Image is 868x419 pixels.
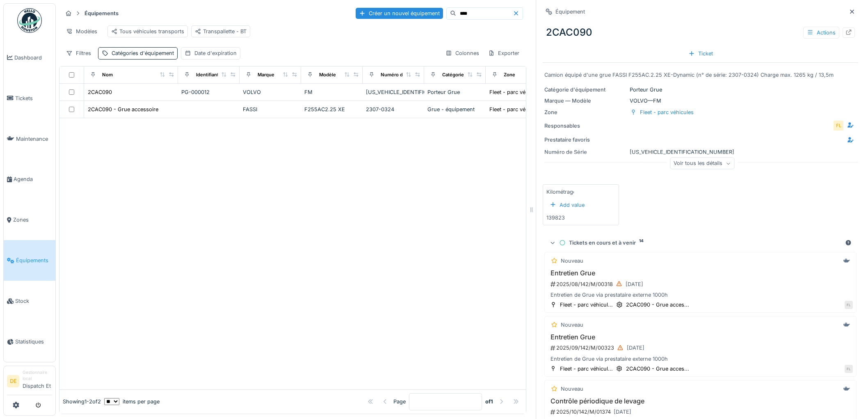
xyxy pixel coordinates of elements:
div: [DATE] [627,344,644,352]
a: Agenda [4,159,55,200]
div: 139823 [546,214,565,222]
div: PG-000012 [181,88,236,96]
div: Nouveau [561,385,583,393]
div: 2CAC090 - Grue acces... [626,365,689,373]
div: Marque [258,71,274,78]
div: Responsables [544,122,609,130]
div: Catégories d'équipement [112,49,174,57]
span: Zones [13,216,52,224]
div: FL [833,120,844,131]
div: VOLVO — FM [544,97,857,105]
div: Kilométrage [546,188,574,196]
div: Marque — Modèle [544,97,626,105]
img: Badge_color-CXgf-gQk.svg [17,8,42,33]
div: Équipement [555,8,585,16]
div: Modèles [62,25,101,37]
div: Porteur Grue [544,86,857,94]
a: Tickets [4,78,55,119]
div: Porteur Grue [427,88,482,96]
strong: of 1 [485,398,493,405]
div: 2CAC090 [543,22,858,43]
div: Modèle [319,71,336,78]
div: FL [845,301,853,309]
li: Dispatch Et [23,369,52,393]
li: DE [7,375,19,387]
strong: Équipements [81,9,122,17]
div: 2307-0324 [366,105,421,113]
div: Identifiant interne [196,71,236,78]
div: [DATE] [614,408,631,416]
div: Transpallette - BT [195,27,247,35]
summary: Tickets en cours et à venir14 [546,235,855,250]
a: Dashboard [4,37,55,78]
div: Entretien de Grue via prestataire externe 1000h [548,291,853,299]
div: 2025/09/142/M/00323 [550,343,853,353]
div: Tickets en cours et à venir [559,239,842,247]
span: Tickets [15,94,52,102]
h3: Entretien Grue [548,333,853,341]
div: Fleet - parc véhicul... [560,365,613,373]
div: items per page [104,398,160,405]
div: 2025/10/142/M/01374 [550,407,853,417]
span: Maintenance [16,135,52,143]
div: VOLVO [243,88,298,96]
div: FL [845,365,853,373]
div: Zone [544,108,626,116]
a: DE Gestionnaire localDispatch Et [7,369,52,395]
div: Numéro de Série [381,71,418,78]
div: [US_VEHICLE_IDENTIFICATION_NUMBER] [366,88,421,96]
div: 2CAC090 [88,88,112,96]
div: Entretien de Grue via prestataire externe 1000h [548,355,853,363]
h3: Contrôle périodique de levage [548,397,853,405]
span: Stock [15,297,52,305]
a: Stock [4,281,55,321]
div: Prestataire favoris [544,136,609,144]
div: Nouveau [561,257,583,265]
div: [US_VEHICLE_IDENTIFICATION_NUMBER] [544,148,857,156]
span: Dashboard [14,54,52,62]
div: Voir tous les détails [670,158,734,169]
div: Créer un nouvel équipement [356,8,443,19]
a: Équipements [4,240,55,281]
div: Catégorie d'équipement [544,86,626,94]
div: [DATE] [626,280,643,288]
div: Zone [504,71,515,78]
span: Agenda [14,175,52,183]
div: Add value [546,199,588,211]
div: 2025/08/142/M/00318 [550,279,853,289]
div: 2CAC090 - Grue accessoire [88,105,158,113]
div: Numéro de Série [544,148,626,156]
div: Exporter [484,47,523,59]
a: Maintenance [4,119,55,159]
a: Zones [4,200,55,240]
div: Ticket [685,48,716,59]
h3: Entretien Grue [548,269,853,277]
div: Date d'expiration [194,49,237,57]
div: Camion équipé d'une grue FASSI F255AC.2.25 XE-Dynamic (n° de série: 2307-0324) Charge max. 1265 k... [544,71,857,79]
a: Statistiques [4,321,55,362]
span: Statistiques [15,338,52,346]
div: Page [393,398,406,405]
div: Gestionnaire local [23,369,52,382]
div: Fleet - parc véhicules [489,88,543,96]
div: Catégories d'équipement [442,71,499,78]
span: Équipements [16,256,52,264]
div: 2CAC090 - Grue acces... [626,301,689,309]
div: FASSI [243,105,298,113]
div: Fleet - parc véhicules [640,108,694,116]
div: Filtres [62,47,95,59]
div: Grue - équipement [427,105,482,113]
div: Tous véhicules transports [111,27,184,35]
div: Colonnes [442,47,483,59]
div: Fleet - parc véhicules [489,105,543,113]
div: F255AC2.25 XE [304,105,359,113]
div: Nom [102,71,113,78]
div: Nouveau [561,321,583,329]
div: Actions [803,27,839,39]
div: Showing 1 - 2 of 2 [63,398,101,405]
div: Fleet - parc véhicul... [560,301,613,309]
div: FM [304,88,359,96]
